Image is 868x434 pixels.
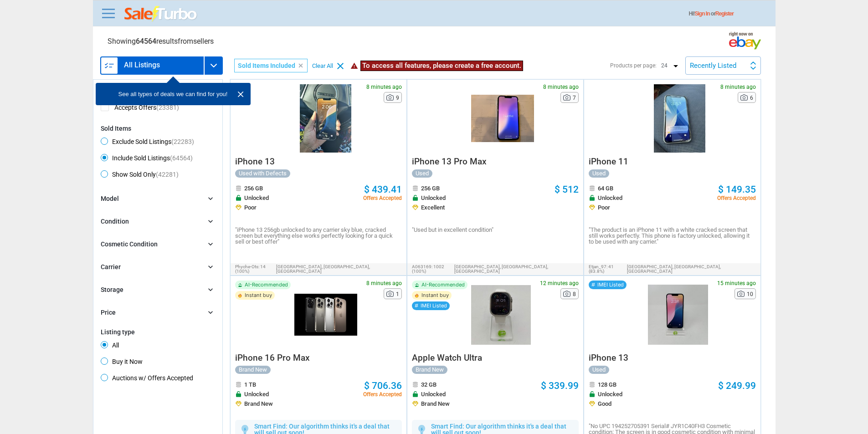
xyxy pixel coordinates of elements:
div: Model [101,194,119,204]
span: Unlocked [598,391,622,397]
span: 10 [747,291,753,297]
span: 128 GB [598,382,616,388]
i: chevron_right [206,194,215,203]
span: Auctions w/ Offers Accepted [101,374,193,385]
span: 64 GB [598,185,613,191]
span: 8 minutes ago [720,84,756,90]
span: $ 249.99 [718,380,756,391]
span: $ 439.41 [364,184,402,195]
span: [GEOGRAPHIC_DATA], [GEOGRAPHIC_DATA],[GEOGRAPHIC_DATA] [276,265,402,274]
a: iPhone 16 Pro Max [235,355,310,362]
span: Excellent [421,204,445,210]
span: 1002 (100%) [412,264,444,274]
a: $ 512 [555,185,579,194]
span: 7 [573,95,576,101]
span: All [101,341,119,352]
span: Unlocked [598,195,622,201]
span: To access all features, please create a free account. [360,61,523,71]
span: iPhone 11 [589,156,628,167]
span: Include Sold Listings [101,154,193,165]
span: phyche-ots: [235,264,259,269]
p: "The product is an iPhone 11 with a white cracked screen that still works perfectly. This phone i... [589,227,755,245]
span: 14 (100%) [235,264,266,274]
p: 24 [659,60,677,71]
div: Showing results [108,38,214,45]
span: IMEI Listed [597,282,624,287]
div: Used [589,366,609,374]
i: clear [335,61,346,71]
div: Used [589,169,609,178]
span: Hi! [689,10,695,17]
i: chevron_right [206,308,215,317]
span: Unlocked [244,391,269,397]
i: chevron_right [206,240,215,249]
i: chevron_right [206,217,215,226]
a: Apple Watch Ultra [412,355,482,362]
span: Offers Accepted [363,392,402,397]
p: "iPhone 13 256gb unlocked to any carrier sky blue, cracked screen but everything else works perfe... [235,227,402,245]
span: Poor [598,204,610,210]
span: 6 [750,95,753,101]
i: warning [350,62,358,70]
a: Register [715,10,734,17]
span: 9 [396,95,399,101]
span: 8 minutes ago [543,84,579,90]
span: Offers Accepted [717,195,756,201]
span: [GEOGRAPHIC_DATA], [GEOGRAPHIC_DATA],[GEOGRAPHIC_DATA] [627,265,755,274]
span: AI-Recommended [245,282,288,287]
span: 64564 [136,37,156,46]
span: $ 706.36 [364,380,402,391]
span: Unlocked [244,195,269,201]
span: or [711,10,734,17]
a: iPhone 13 [235,159,275,166]
span: Unlocked [421,391,446,397]
span: Show Sold Only [101,170,179,181]
a: $ 149.35 [718,185,756,194]
div: Listing type [101,328,215,336]
span: 32 GB [421,382,437,388]
div: Used [412,169,432,178]
span: 41 (83.8%) [589,264,614,274]
span: [GEOGRAPHIC_DATA], [GEOGRAPHIC_DATA],[GEOGRAPHIC_DATA] [454,265,579,274]
span: 8 minutes ago [366,84,402,90]
div: Price [101,308,116,318]
span: (22283) [171,138,194,145]
span: 15 minutes ago [717,281,756,286]
span: Offers Accepted [363,195,402,201]
a: $ 706.36 [364,381,402,391]
span: 1 TB [244,382,256,388]
span: (23381) [156,104,179,111]
span: Unlocked [421,195,446,201]
div: Carrier [101,262,121,272]
span: Instant buy [245,293,272,298]
span: iPhone 13 [235,156,275,167]
div: Storage [101,285,123,295]
span: Brand New [421,401,450,407]
span: AI-Recommended [421,282,465,287]
span: iPhone 16 Pro Max [235,352,310,363]
span: Sold Items Included [238,62,295,69]
span: $ 149.35 [718,184,756,195]
a: $ 339.99 [541,381,579,391]
span: 256 GB [244,185,263,191]
div: Condition [101,217,129,227]
i: clear [298,62,304,69]
span: 1 [396,291,399,297]
a: iPhone 13 [589,355,628,362]
span: 256 GB [421,185,440,191]
span: IMEI Listed [421,303,447,308]
a: $ 249.99 [718,381,756,391]
div: Brand New [235,366,271,374]
i: chevron_right [206,262,215,271]
span: iPhone 13 [589,352,628,363]
span: (42281) [156,171,179,178]
div: Sold Items [101,125,215,132]
span: $ 339.99 [541,380,579,391]
h3: All Listings [124,61,160,69]
a: iPhone 11 [589,159,628,166]
span: (64564) [170,154,193,162]
i: chevron_right [206,285,215,294]
span: Good [598,401,611,407]
span: etjan_97: [589,264,607,269]
div: Cosmetic Condition [101,240,158,250]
